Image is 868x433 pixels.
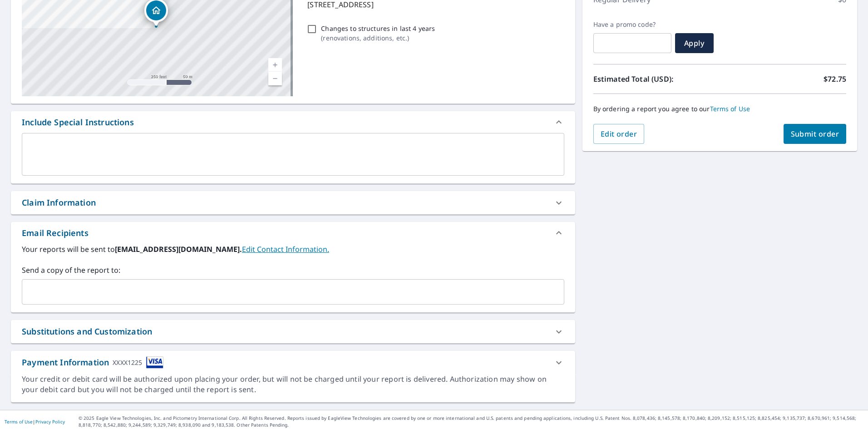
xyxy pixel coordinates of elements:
[115,244,242,254] b: [EMAIL_ADDRESS][DOMAIN_NAME].
[682,38,706,48] span: Apply
[268,72,282,85] a: Current Level 17, Zoom Out
[710,104,750,113] a: Terms of Use
[22,227,89,239] div: Email Recipients
[11,191,575,214] div: Claim Information
[22,244,564,255] label: Your reports will be sent to
[146,356,163,369] img: cardImage
[22,325,152,338] div: Substitutions and Customization
[22,197,96,209] div: Claim Information
[11,222,575,244] div: Email Recipients
[22,374,564,395] div: Your credit or debit card will be authorized upon placing your order, but will not be charged unt...
[11,111,575,133] div: Include Special Instructions
[5,418,33,425] a: Terms of Use
[113,356,142,369] div: XXXX1225
[242,244,329,254] a: EditContactInfo
[675,33,714,53] button: Apply
[791,129,839,139] span: Submit order
[22,116,134,128] div: Include Special Instructions
[5,419,65,424] p: |
[268,58,282,72] a: Current Level 17, Zoom In
[593,74,720,84] p: Estimated Total (USD):
[22,265,564,276] label: Send a copy of the report to:
[601,129,637,139] span: Edit order
[824,74,846,84] p: $72.75
[22,356,163,369] div: Payment Information
[784,124,847,144] button: Submit order
[321,33,435,43] p: ( renovations, additions, etc. )
[593,20,671,29] label: Have a promo code?
[593,124,645,144] button: Edit order
[321,24,435,33] p: Changes to structures in last 4 years
[35,418,65,425] a: Privacy Policy
[11,351,575,374] div: Payment InformationXXXX1225cardImage
[79,415,863,428] p: © 2025 Eagle View Technologies, Inc. and Pictometry International Corp. All Rights Reserved. Repo...
[11,320,575,343] div: Substitutions and Customization
[593,105,846,113] p: By ordering a report you agree to our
